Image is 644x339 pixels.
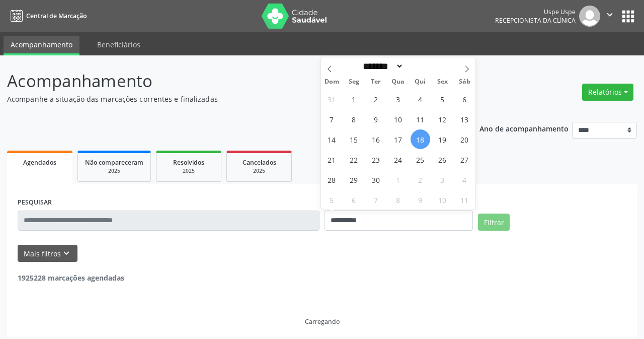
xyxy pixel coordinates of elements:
span: Setembro 17, 2025 [388,129,408,149]
button: Relatórios [582,84,633,101]
span: Outubro 5, 2025 [322,190,342,210]
div: 2025 [164,167,214,175]
span: Setembro 9, 2025 [366,109,386,129]
span: Setembro 8, 2025 [344,109,364,129]
span: Outubro 2, 2025 [411,170,430,189]
button: Filtrar [478,214,510,231]
span: Setembro 7, 2025 [322,109,342,129]
button: Mais filtroskeyboard_arrow_down [18,245,77,262]
span: Setembro 26, 2025 [433,150,452,169]
span: Recepcionista da clínica [495,16,576,25]
div: Carregando [305,317,340,326]
span: Setembro 14, 2025 [322,129,342,149]
p: Acompanhamento [7,69,448,94]
span: Setembro 25, 2025 [411,150,430,169]
a: Central de Marcação [7,8,87,24]
div: 2025 [234,167,284,175]
span: Sex [431,79,453,85]
span: Outubro 1, 2025 [388,170,408,189]
span: Agosto 31, 2025 [322,89,342,109]
span: Setembro 6, 2025 [455,89,474,109]
span: Setembro 28, 2025 [322,170,342,189]
input: Year [404,61,437,72]
span: Outubro 3, 2025 [433,170,452,189]
span: Não compareceram [85,158,143,167]
span: Setembro 19, 2025 [433,129,452,149]
span: Setembro 13, 2025 [455,109,474,129]
span: Setembro 5, 2025 [433,89,452,109]
span: Setembro 4, 2025 [411,89,430,109]
span: Agendados [23,158,56,167]
span: Setembro 27, 2025 [455,150,474,169]
img: img [579,6,600,27]
span: Setembro 20, 2025 [455,129,474,149]
i: keyboard_arrow_down [61,248,72,259]
span: Setembro 29, 2025 [344,170,364,189]
div: 2025 [85,167,143,175]
span: Setembro 2, 2025 [366,89,386,109]
p: Ano de acompanhamento [479,122,569,134]
span: Sáb [453,79,475,85]
span: Central de Marcação [26,12,87,20]
label: PESQUISAR [18,195,52,211]
select: Month [360,61,404,72]
span: Setembro 30, 2025 [366,170,386,189]
span: Setembro 11, 2025 [411,109,430,129]
a: Beneficiários [90,36,147,53]
span: Setembro 15, 2025 [344,129,364,149]
span: Outubro 11, 2025 [455,190,474,210]
span: Setembro 12, 2025 [433,109,452,129]
button:  [600,6,619,27]
span: Resolvidos [173,158,204,167]
strong: 1925228 marcações agendadas [18,273,124,283]
span: Ter [365,79,387,85]
span: Setembro 3, 2025 [388,89,408,109]
button: apps [619,8,637,25]
span: Outubro 4, 2025 [455,170,474,189]
span: Qui [409,79,431,85]
span: Setembro 21, 2025 [322,150,342,169]
span: Seg [343,79,365,85]
span: Outubro 6, 2025 [344,190,364,210]
span: Outubro 8, 2025 [388,190,408,210]
p: Acompanhe a situação das marcações correntes e finalizadas [7,94,448,104]
span: Setembro 18, 2025 [411,129,430,149]
span: Outubro 7, 2025 [366,190,386,210]
i:  [604,9,615,20]
div: Uspe Uspe [495,8,576,16]
span: Outubro 10, 2025 [433,190,452,210]
span: Setembro 22, 2025 [344,150,364,169]
span: Dom [321,79,343,85]
span: Cancelados [243,158,276,167]
span: Setembro 23, 2025 [366,150,386,169]
span: Qua [387,79,409,85]
span: Outubro 9, 2025 [411,190,430,210]
span: Setembro 1, 2025 [344,89,364,109]
span: Setembro 24, 2025 [388,150,408,169]
span: Setembro 16, 2025 [366,129,386,149]
span: Setembro 10, 2025 [388,109,408,129]
a: Acompanhamento [4,36,79,55]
